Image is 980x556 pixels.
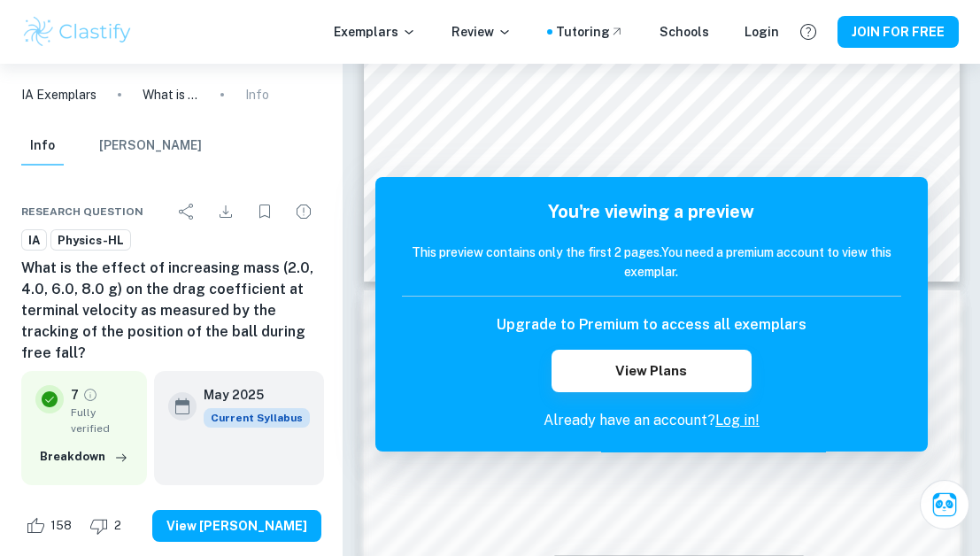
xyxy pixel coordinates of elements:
[208,194,243,229] div: Download
[22,232,46,250] span: IA
[21,229,47,251] a: IA
[169,194,204,229] div: Share
[837,16,959,48] button: JOIN FOR FREE
[745,22,779,42] a: Login
[556,22,624,42] a: Tutoring
[286,194,321,229] div: Report issue
[85,512,131,540] div: Dislike
[51,232,130,250] span: Physics-HL
[793,17,823,47] button: Help and Feedback
[402,410,900,431] p: Already have an account?
[82,387,98,403] a: Grade fully verified
[41,517,81,535] span: 158
[920,480,969,529] button: Ask Clai
[451,22,512,42] p: Review
[497,314,806,336] h6: Upgrade to Premium to access all exemplars
[71,385,79,405] p: 7
[21,14,134,50] img: Clastify logo
[99,127,202,166] button: [PERSON_NAME]
[21,258,321,364] h6: What is the effect of increasing mass (2.0, 4.0, 6.0, 8.0 g) on the drag coefficient at terminal ...
[402,243,900,282] h6: This preview contains only the first 2 pages. You need a premium account to view this exemplar.
[21,512,81,540] div: Like
[104,517,131,535] span: 2
[204,408,310,428] div: This exemplar is based on the current syllabus. Feel free to refer to it for inspiration/ideas wh...
[245,85,269,104] p: Info
[21,85,96,104] a: IA Exemplars
[204,385,296,405] h6: May 2025
[35,444,133,470] button: Breakdown
[334,22,416,42] p: Exemplars
[21,204,143,220] span: Research question
[552,350,751,392] button: View Plans
[402,198,900,225] h5: You're viewing a preview
[660,22,709,42] a: Schools
[247,194,282,229] div: Bookmark
[143,85,199,104] p: What is the effect of increasing mass (2.0, 4.0, 6.0, 8.0 g) on the drag coefficient at terminal ...
[50,229,131,251] a: Physics-HL
[152,510,321,542] button: View [PERSON_NAME]
[715,412,760,429] a: Log in!
[71,405,133,436] span: Fully verified
[204,408,310,428] span: Current Syllabus
[21,127,64,166] button: Info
